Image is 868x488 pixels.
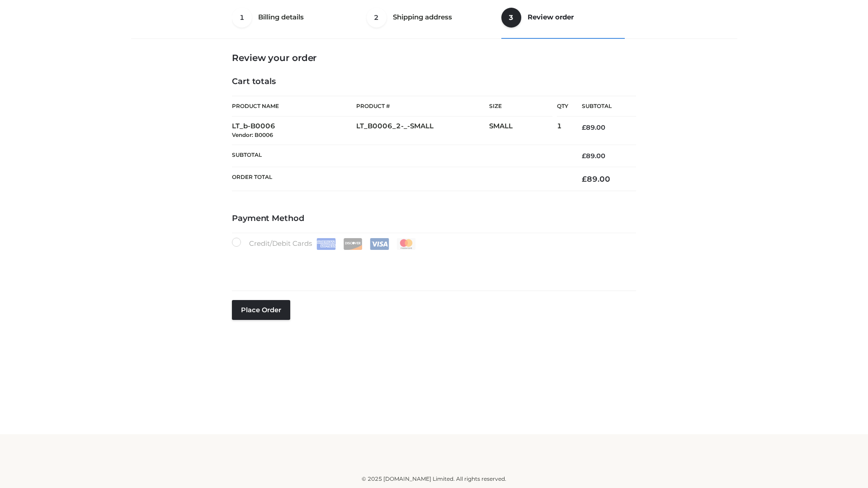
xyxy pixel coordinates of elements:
img: Amex [316,238,336,250]
bdi: 89.00 [582,174,610,183]
td: LT_B0006_2-_-SMALL [356,117,489,145]
th: Product Name [232,96,356,117]
td: LT_b-B0006 [232,117,356,145]
img: Visa [370,238,389,250]
button: Place order [232,300,290,320]
div: © 2025 [DOMAIN_NAME] Limited. All rights reserved. [134,474,734,483]
h4: Payment Method [232,214,636,224]
bdi: 89.00 [582,152,605,160]
img: Mastercard [396,238,416,250]
span: £ [582,174,587,183]
small: Vendor: B0006 [232,131,273,138]
span: £ [582,152,586,160]
td: SMALL [489,117,557,145]
td: 1 [557,117,568,145]
iframe: Secure payment input frame [230,248,634,281]
th: Subtotal [568,96,636,117]
bdi: 89.00 [582,123,605,131]
label: Credit/Debit Cards [232,238,417,250]
th: Size [489,96,552,117]
th: Qty [557,96,568,117]
h3: Review your order [232,52,636,63]
th: Subtotal [232,145,568,167]
th: Order Total [232,167,568,191]
h4: Cart totals [232,77,636,87]
img: Discover [343,238,363,250]
th: Product # [356,96,489,117]
span: £ [582,123,586,131]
